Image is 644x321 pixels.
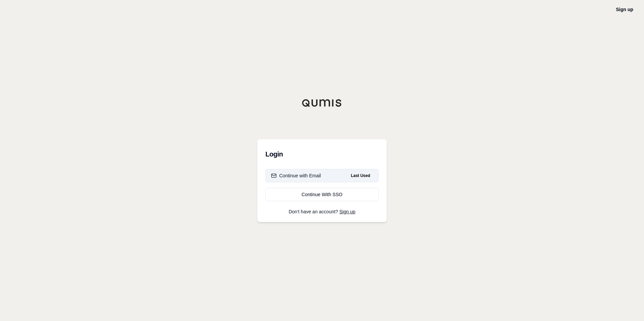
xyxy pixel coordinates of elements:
[265,188,379,201] a: Continue With SSO
[616,7,633,12] a: Sign up
[302,99,342,107] img: Qumis
[348,172,373,180] span: Last Used
[340,209,355,214] a: Sign up
[265,147,379,161] h3: Login
[265,169,379,182] button: Continue with EmailLast Used
[271,172,321,179] div: Continue with Email
[265,209,379,214] p: Don't have an account?
[271,191,373,198] div: Continue With SSO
